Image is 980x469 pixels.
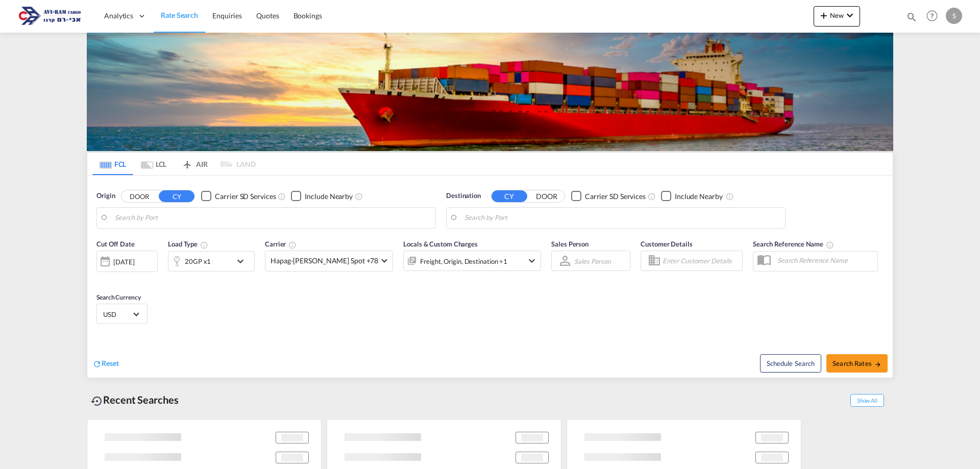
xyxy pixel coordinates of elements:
span: Load Type [168,240,208,248]
span: Customer Details [641,240,692,248]
input: Enter Customer Details [663,253,739,268]
md-tab-item: LCL [133,153,174,175]
div: 20GP x1 [185,254,211,268]
md-icon: Unchecked: Search for CY (Container Yard) services for all selected carriers.Checked : Search for... [648,192,656,201]
md-icon: icon-chevron-down [844,9,856,21]
span: Quotes [256,11,279,20]
md-icon: The selected Trucker/Carrierwill be displayed in the rate results If the rates are from another f... [288,241,297,249]
span: Reset [102,359,119,367]
div: 20GP x1icon-chevron-down [168,251,255,271]
button: CY [159,190,194,202]
span: Destination [446,191,481,201]
md-select: Sales Person [573,254,612,268]
div: icon-magnify [906,11,917,27]
div: Recent Searches [87,388,183,411]
md-icon: icon-airplane [181,158,193,166]
div: Carrier SD Services [585,191,646,202]
md-checkbox: Checkbox No Ink [291,191,353,202]
input: Search by Port [115,210,430,226]
md-select: Select Currency: $ USDUnited States Dollar [102,307,142,322]
div: Freight Origin Destination Factory Stuffingicon-chevron-down [403,251,541,271]
button: CY [492,190,527,202]
span: Search Currency [96,293,141,301]
span: Locals & Custom Charges [403,240,478,248]
button: icon-plus 400-fgNewicon-chevron-down [814,6,860,27]
md-icon: Unchecked: Ignores neighbouring ports when fetching rates.Checked : Includes neighbouring ports w... [726,192,734,201]
md-icon: icon-refresh [92,359,102,368]
md-icon: Your search will be saved by the below given name [826,241,834,249]
div: Origin DOOR CY Checkbox No InkUnchecked: Search for CY (Container Yard) services for all selected... [87,176,893,378]
md-icon: icon-magnify [906,11,917,22]
img: LCL+%26+FCL+BACKGROUND.png [87,33,893,151]
div: icon-refreshReset [92,358,119,369]
span: Carrier [265,240,297,248]
span: Analytics [104,11,133,21]
md-icon: Unchecked: Ignores neighbouring ports when fetching rates.Checked : Includes neighbouring ports w... [355,192,363,201]
span: Sales Person [551,240,589,248]
img: 166978e0a5f911edb4280f3c7a976193.png [15,5,84,28]
span: Enquiries [212,11,242,20]
md-pagination-wrapper: Use the left and right arrow keys to navigate between tabs [92,153,256,175]
span: Help [923,7,941,24]
span: Search Reference Name [753,240,834,248]
md-datepicker: Select [96,271,104,285]
md-icon: icon-information-outline [200,241,208,249]
button: Search Ratesicon-arrow-right [826,354,888,373]
button: DOOR [121,190,157,202]
div: Freight Origin Destination Factory Stuffing [420,254,507,268]
md-icon: icon-chevron-down [234,255,252,267]
div: [DATE] [96,251,158,272]
span: Cut Off Date [96,240,135,248]
button: Note: By default Schedule search will only considerorigin ports, destination ports and cut off da... [760,354,821,373]
div: Carrier SD Services [215,191,276,202]
span: Search Rates [832,359,881,367]
md-checkbox: Checkbox No Ink [571,191,646,202]
md-checkbox: Checkbox No Ink [661,191,723,202]
md-checkbox: Checkbox No Ink [201,191,276,202]
md-icon: icon-chevron-down [526,255,538,267]
button: DOOR [529,190,565,202]
span: Bookings [293,11,322,20]
div: Include Nearby [675,191,723,202]
md-icon: icon-arrow-right [874,361,881,368]
span: USD [103,310,132,319]
input: Search Reference Name [772,253,877,268]
div: Help [923,7,946,26]
div: Include Nearby [305,191,353,202]
span: New [818,11,856,19]
md-tab-item: FCL [92,153,133,175]
input: Search by Port [464,210,780,226]
span: Rate Search [161,11,198,19]
div: [DATE] [113,257,134,266]
span: Show All [850,394,884,407]
span: Origin [96,191,115,201]
md-icon: Unchecked: Search for CY (Container Yard) services for all selected carriers.Checked : Search for... [278,192,286,201]
div: S [946,8,962,24]
md-icon: icon-backup-restore [91,395,103,407]
md-icon: icon-plus 400-fg [818,9,830,21]
span: Hapag-[PERSON_NAME] Spot +78 [271,256,378,266]
md-tab-item: AIR [174,153,215,175]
